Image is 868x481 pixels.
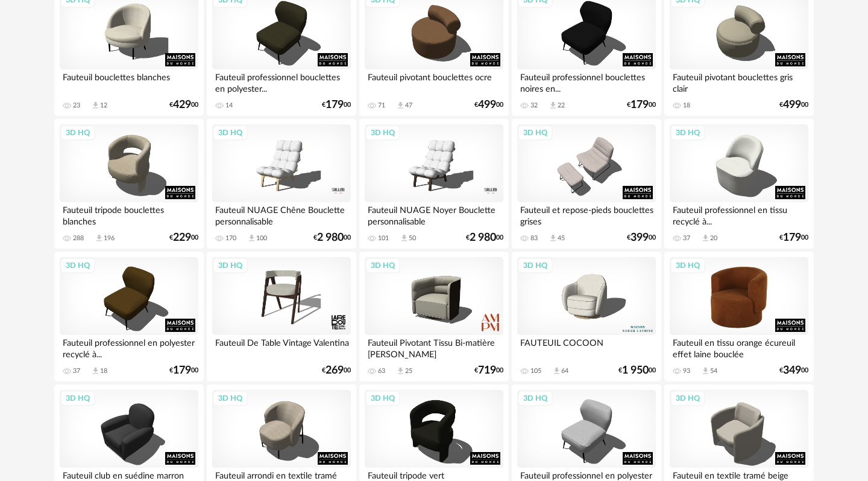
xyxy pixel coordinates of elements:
[325,366,344,375] span: 269
[73,367,80,375] div: 37
[322,366,351,375] div: € 00
[518,125,553,141] div: 3D HQ
[365,258,400,273] div: 3D HQ
[552,366,561,375] span: Download icon
[359,119,509,249] a: 3D HQ Fauteuil NUAGE Noyer Bouclette personnalisable 101 Download icon 50 €2 98000
[670,69,808,94] div: Fauteuil pivotant bouclettes gris clair
[322,101,351,109] div: € 00
[618,366,656,375] div: € 00
[225,234,236,243] div: 170
[783,234,801,242] span: 179
[173,234,191,242] span: 229
[466,234,503,242] div: € 00
[517,69,656,94] div: Fauteuil professionnel bouclettes noires en...
[378,234,389,243] div: 101
[60,335,198,359] div: Fauteuil professionnel en polyester recyclé à...
[622,366,649,375] span: 1 950
[549,234,558,243] span: Download icon
[365,125,400,141] div: 3D HQ
[670,258,705,273] div: 3D HQ
[478,366,496,375] span: 719
[169,366,198,375] div: € 00
[325,101,344,109] span: 179
[512,119,661,249] a: 3D HQ Fauteuil et repose-pieds bouclettes grises 83 Download icon 45 €39900
[91,366,100,375] span: Download icon
[95,234,104,243] span: Download icon
[225,101,233,110] div: 14
[207,252,356,382] a: 3D HQ Fauteuil De Table Vintage Valentina €26900
[378,367,385,375] div: 63
[213,258,248,273] div: 3D HQ
[400,234,409,243] span: Download icon
[365,335,503,359] div: Fauteuil Pivotant Tissu Bi-matière [PERSON_NAME]
[365,69,503,94] div: Fauteuil pivotant bouclettes ocre
[91,101,100,110] span: Download icon
[710,367,717,375] div: 54
[474,101,503,109] div: € 00
[247,234,256,243] span: Download icon
[60,390,95,406] div: 3D HQ
[518,390,553,406] div: 3D HQ
[409,234,416,243] div: 50
[670,335,808,359] div: Fauteuil en tissu orange écureuil effet laine bouclée
[517,335,656,359] div: FAUTEUIL COCOON
[664,119,814,249] a: 3D HQ Fauteuil professionnel en tissu recyclé à... 37 Download icon 20 €17900
[558,101,565,110] div: 22
[783,101,801,109] span: 499
[779,101,808,109] div: € 00
[212,69,351,94] div: Fauteuil professionnel bouclettes en polyester...
[683,367,690,375] div: 93
[54,252,204,382] a: 3D HQ Fauteuil professionnel en polyester recyclé à... 37 Download icon 18 €17900
[405,367,412,375] div: 25
[100,101,107,110] div: 12
[60,69,198,94] div: Fauteuil bouclettes blanches
[710,234,717,243] div: 20
[783,366,801,375] span: 349
[631,234,649,242] span: 399
[169,101,198,109] div: € 00
[683,101,690,110] div: 18
[173,366,191,375] span: 179
[670,125,705,141] div: 3D HQ
[631,101,649,109] span: 179
[478,101,496,109] span: 499
[701,234,710,243] span: Download icon
[73,234,84,243] div: 288
[530,101,538,110] div: 32
[549,101,558,110] span: Download icon
[169,234,198,242] div: € 00
[683,234,690,243] div: 37
[779,366,808,375] div: € 00
[530,367,541,375] div: 105
[627,234,656,242] div: € 00
[54,119,204,249] a: 3D HQ Fauteuil tripode bouclettes blanches 288 Download icon 196 €22900
[396,101,405,110] span: Download icon
[517,202,656,226] div: Fauteuil et repose-pieds bouclettes grises
[701,366,710,375] span: Download icon
[365,202,503,226] div: Fauteuil NUAGE Noyer Bouclette personnalisable
[670,390,705,406] div: 3D HQ
[60,202,198,226] div: Fauteuil tripode bouclettes blanches
[561,367,568,375] div: 64
[378,101,385,110] div: 71
[60,258,95,273] div: 3D HQ
[60,125,95,141] div: 3D HQ
[256,234,267,243] div: 100
[313,234,351,242] div: € 00
[779,234,808,242] div: € 00
[213,390,248,406] div: 3D HQ
[670,202,808,226] div: Fauteuil professionnel en tissu recyclé à...
[530,234,538,243] div: 83
[518,258,553,273] div: 3D HQ
[212,202,351,226] div: Fauteuil NUAGE Chêne Bouclette personnalisable
[207,119,356,249] a: 3D HQ Fauteuil NUAGE Chêne Bouclette personnalisable 170 Download icon 100 €2 98000
[474,366,503,375] div: € 00
[627,101,656,109] div: € 00
[365,390,400,406] div: 3D HQ
[173,101,191,109] span: 429
[213,125,248,141] div: 3D HQ
[470,234,496,242] span: 2 980
[664,252,814,382] a: 3D HQ Fauteuil en tissu orange écureuil effet laine bouclée 93 Download icon 54 €34900
[73,101,80,110] div: 23
[359,252,509,382] a: 3D HQ Fauteuil Pivotant Tissu Bi-matière [PERSON_NAME] 63 Download icon 25 €71900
